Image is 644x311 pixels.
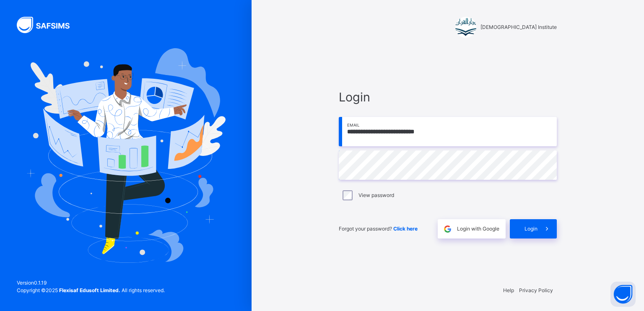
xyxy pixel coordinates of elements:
[59,287,120,293] strong: Flexisaf Edusoft Limited.
[358,192,394,199] label: View password
[17,17,80,33] img: SAFSIMS Logo
[480,23,557,31] span: [DEMOGRAPHIC_DATA] Institute
[26,48,226,263] img: Hero Image
[503,287,514,293] a: Help
[610,282,636,307] button: Open asap
[339,225,418,232] span: Forgot your password?
[443,224,452,234] img: google.396cfc9801f0270233282035f929180a.svg
[519,287,553,293] a: Privacy Policy
[339,88,557,106] span: Login
[17,287,165,293] span: Copyright © 2025 All rights reserved.
[393,225,418,232] a: Click here
[457,225,499,233] span: Login with Google
[525,225,538,233] span: Login
[17,279,165,287] span: Version 0.1.19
